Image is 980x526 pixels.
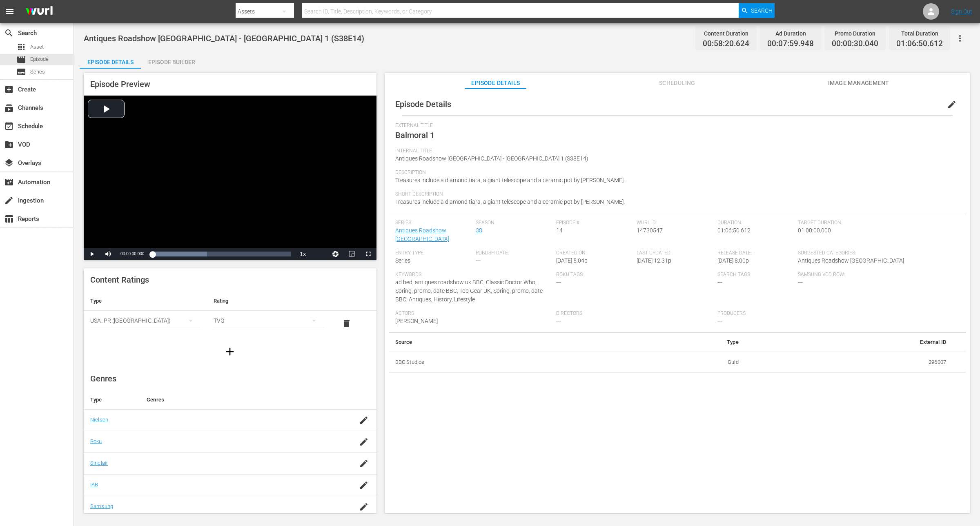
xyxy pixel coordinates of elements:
button: delete [337,314,356,333]
span: menu [5,7,15,16]
a: Sign Out [951,8,972,15]
div: Progress Bar [152,252,290,256]
th: Rating [207,291,330,311]
span: delete [342,319,352,328]
span: [PERSON_NAME] [395,318,438,324]
div: Ad Duration [767,28,814,39]
div: Video Player [84,96,376,260]
span: Actors [395,310,552,317]
a: 38 [476,227,482,234]
span: Episode #: [556,220,633,226]
div: Total Duration [896,28,943,39]
span: Producers [717,310,875,317]
button: Fullscreen [360,248,376,260]
table: simple table [84,291,376,336]
button: Picture-in-Picture [344,248,360,260]
a: Nielsen [90,417,108,423]
th: Type [84,390,140,410]
span: Keywords: [395,272,552,278]
div: Episode Builder [141,52,202,72]
span: 01:06:50.612 [896,39,943,49]
div: Content Duration [703,28,749,39]
span: Entry Type: [395,250,472,256]
span: ad bed, antiques roadshow uk BBC, Classic Doctor Who, Spring, promo, date BBC, Top Gear UK, Sprin... [395,279,543,303]
button: Playback Rate [295,248,311,260]
span: Roku Tags: [556,272,713,278]
span: 00:07:59.948 [767,39,814,49]
span: [DATE] 12:31p [637,257,671,264]
span: [DATE] 5:04p [556,257,588,264]
span: Wurl ID: [637,220,713,226]
span: Episode Details [465,78,526,88]
span: --- [556,318,561,324]
span: Create [4,85,14,94]
span: Schedule [4,121,14,131]
span: Episode [16,55,26,65]
span: --- [717,279,722,285]
span: --- [556,279,561,285]
span: Overlays [4,158,14,168]
a: Samsung [90,503,113,509]
button: Episode Details [80,52,141,69]
div: Episode Details [80,52,141,72]
span: [DATE] 8:00p [717,257,749,264]
span: Asset [30,43,44,51]
span: Automation [4,177,14,187]
span: Antiques Roadshow [GEOGRAPHIC_DATA] - [GEOGRAPHIC_DATA] 1 (S38E14) [84,33,364,43]
button: Play [84,248,100,260]
span: Antiques Roadshow [GEOGRAPHIC_DATA] - [GEOGRAPHIC_DATA] 1 (S38E14) [395,155,588,162]
span: Duration: [717,220,794,226]
button: Episode Builder [141,52,202,69]
span: Image Management [828,78,889,88]
span: Samsung VOD Row: [798,272,874,278]
th: Source [389,332,614,352]
span: VOD [4,140,14,149]
span: Treasures include a diamond tiara, a giant telescope and a ceramic pot by [PERSON_NAME]. [395,177,625,183]
span: Release Date: [717,250,794,256]
span: Asset [16,42,26,52]
span: Description [395,169,955,176]
span: Channels [4,103,14,113]
span: Episode Preview [90,79,150,89]
span: 01:06:50.612 [717,227,751,234]
span: 00:00:30.040 [832,39,878,49]
button: edit [942,95,962,114]
div: USA_PR ([GEOGRAPHIC_DATA]) [90,309,200,332]
span: --- [798,279,803,285]
span: External Title [395,123,955,129]
span: Season: [476,220,552,226]
span: Scheduling [646,78,708,88]
span: Episode [30,55,49,63]
span: 01:00:00.000 [798,227,831,234]
span: Directors [556,310,713,317]
div: Promo Duration [832,28,878,39]
span: Target Duration: [798,220,955,226]
span: 00:00:00.000 [120,252,144,256]
span: Internal Title [395,148,955,154]
table: simple table [389,332,966,373]
td: 296007 [745,352,953,373]
button: Jump To Time [327,248,344,260]
span: Episode Details [395,99,451,109]
span: Created On: [556,250,633,256]
button: Search [739,3,775,18]
span: Publish Date: [476,250,552,256]
a: Roku [90,438,102,444]
span: --- [717,318,722,324]
span: Suggested Categories: [798,250,955,256]
span: Last Updated: [637,250,713,256]
span: Search [4,28,14,38]
span: Antiques Roadshow [GEOGRAPHIC_DATA] [798,257,904,264]
th: External ID [745,332,953,352]
span: Balmoral 1 [395,130,434,140]
span: Genres [90,374,116,383]
span: Search Tags: [717,272,794,278]
div: TVG [214,309,324,332]
button: Mute [100,248,116,260]
span: 14 [556,227,563,234]
span: Ingestion [4,196,14,205]
span: Series [30,68,45,76]
span: Series: [395,220,472,226]
span: Series [395,257,410,264]
span: --- [476,257,481,264]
